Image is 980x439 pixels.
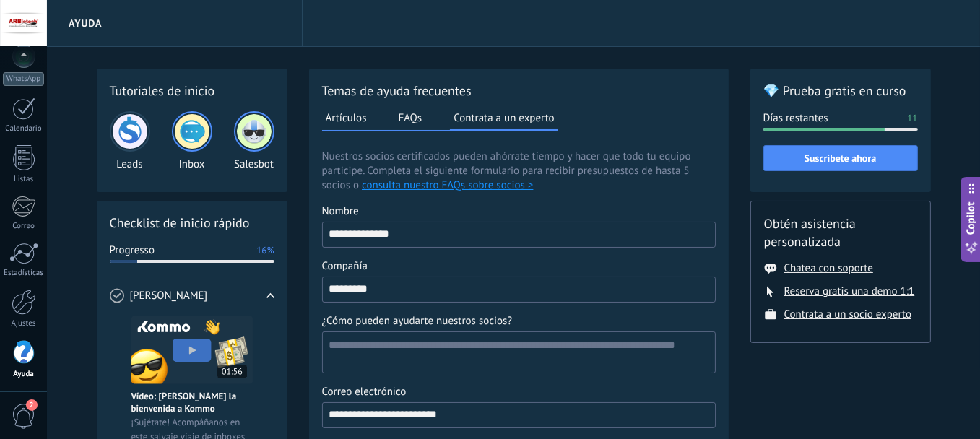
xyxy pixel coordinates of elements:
span: Días restantes [763,111,828,126]
div: Inbox [172,111,212,171]
span: Correo electrónico [322,385,407,399]
span: 16% [256,243,274,258]
div: Leads [110,111,150,171]
button: Artículos [322,107,370,129]
span: [PERSON_NAME] [130,289,208,303]
div: Correo [3,222,45,231]
div: Calendario [3,124,45,134]
span: Suscríbete ahora [805,153,877,163]
div: WhatsApp [3,72,44,86]
span: Compañía [322,259,368,274]
button: Chatea con soporte [784,261,873,275]
button: Reserva gratis una demo 1:1 [784,284,915,298]
h2: Tutoriales de inicio [110,82,274,100]
input: Compañía [323,277,715,300]
div: Listas [3,175,45,184]
button: Contrata a un experto [450,107,558,131]
button: consulta nuestro FAQs sobre socios > [362,178,533,193]
h2: 💎 Prueba gratis en curso [763,82,918,100]
span: ¿Cómo pueden ayudarte nuestros socios? [322,314,513,329]
div: Estadísticas [3,269,45,278]
span: 11 [907,111,917,126]
h2: Obtén asistencia personalizada [764,214,917,251]
input: Nombre [323,222,715,245]
span: Progresso [110,243,155,258]
span: Nuestros socios certificados pueden ahórrate tiempo y hacer que todo tu equipo participe. Complet... [322,149,716,193]
input: Correo electrónico [323,403,715,426]
button: Contrata a un socio experto [784,308,912,321]
div: Salesbot [234,111,274,171]
span: Vídeo: [PERSON_NAME] la bienvenida a Kommo [131,390,253,414]
span: 2 [26,399,38,411]
button: FAQs [395,107,426,129]
span: Copilot [964,202,979,235]
h2: Checklist de inicio rápido [110,214,274,232]
div: Ajustes [3,319,45,329]
div: Ayuda [3,370,45,379]
textarea: ¿Cómo pueden ayudarte nuestros socios? [323,332,712,373]
span: Nombre [322,204,359,219]
h2: Temas de ayuda frecuentes [322,82,716,100]
button: Suscríbete ahora [763,145,918,171]
img: Meet video [131,316,253,384]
